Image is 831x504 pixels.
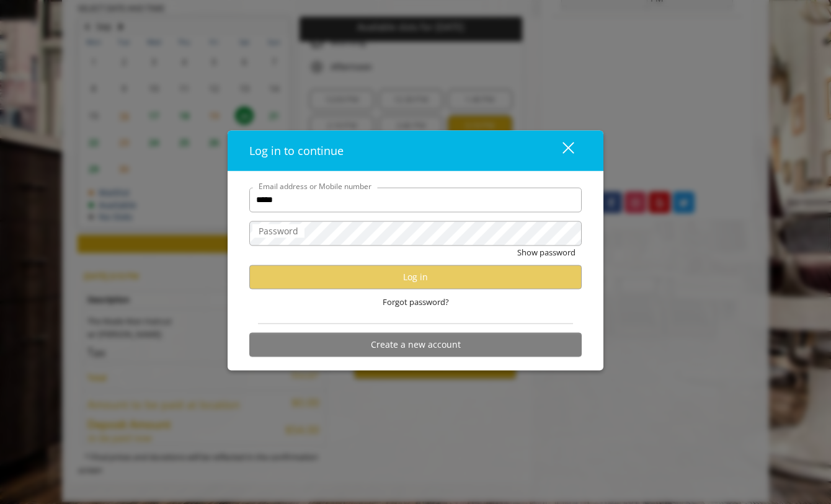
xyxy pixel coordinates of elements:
[252,180,378,192] label: Email address or Mobile number
[383,295,449,308] span: Forgot password?
[252,224,304,237] label: Password
[249,187,582,212] input: Email address or Mobile number
[249,265,582,289] button: Log in
[548,141,573,160] div: close dialog
[517,245,575,259] button: Show password
[249,221,582,245] input: Password
[249,143,344,157] span: Log in to continue
[540,138,582,163] button: close dialog
[249,332,582,356] button: Create a new account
